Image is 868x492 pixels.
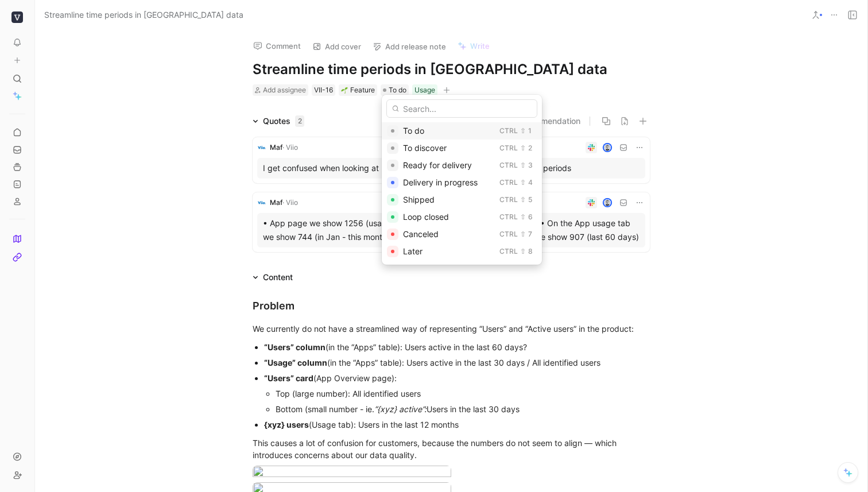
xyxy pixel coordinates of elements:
em: “{xyz} active”: [374,404,427,414]
img: avatar [604,199,611,207]
span: Ready for delivery [403,160,472,170]
span: Streamline time periods in [GEOGRAPHIC_DATA] data [44,8,243,22]
div: Quotes [263,114,304,128]
span: Maf [270,198,282,207]
div: ⇧ [520,142,526,154]
div: Ctrl [499,177,518,188]
span: Maf [270,143,282,152]
div: Content [248,270,297,284]
div: 2 [295,115,304,127]
button: Write [452,38,495,54]
div: 1 [528,125,532,137]
strong: “Users” column [264,342,325,352]
div: 🌱Feature [339,84,377,96]
div: We currently do not have a streamlined way of representing “Users” and “Active users” in the prod... [253,323,650,335]
div: 6 [528,211,533,223]
div: ⇧ [520,125,526,137]
div: ⇧ [520,194,526,206]
button: No recommendation [505,114,580,128]
div: Ctrl [499,125,518,137]
div: This causes a lot of confusion for customers, because the numbers do not seem to align — which in... [253,437,650,461]
strong: “Usage” column [264,358,327,367]
h1: Streamline time periods in [GEOGRAPHIC_DATA] data [253,60,650,79]
div: VII-16 [314,84,333,96]
div: (Usage tab): Users in the last 12 months [264,419,650,431]
div: ⇧ [520,228,526,240]
span: To do [403,126,424,135]
img: Viio [11,11,23,23]
div: ⇧ [520,211,526,223]
span: Add assignee [263,86,306,94]
div: (App Overview page): [264,372,650,384]
div: (in the “Apps” table): Users active in the last 60 days? [264,341,650,353]
span: · Viio [282,198,298,207]
span: Canceled [403,229,439,239]
input: Search... [386,99,537,118]
span: Delivery in progress [403,177,478,187]
div: 3 [528,160,533,171]
div: To do [381,84,409,96]
img: logo [257,198,266,207]
button: Add cover [307,38,366,55]
div: Ctrl [499,194,518,206]
div: Top (large number): All identified users [276,388,650,400]
img: CleanShot 2025-06-03 at 12.21.14@2x.png [253,466,451,481]
div: 7 [528,228,532,240]
span: Write [470,41,490,51]
span: Shipped [403,195,435,204]
div: Content [263,270,293,284]
img: 🌱 [341,87,348,94]
button: Add release note [367,38,451,55]
div: (in the “Apps” table): Users active in the last 30 days / All identified users [264,357,650,369]
div: Ctrl [499,142,518,154]
span: Loop closed [403,212,449,222]
img: logo [257,143,266,152]
button: Comment [248,38,306,54]
div: ⇧ [520,177,526,188]
div: Bottom (small number - ie. Users in the last 30 days [276,403,650,415]
div: • App page we show 1256 (usage last 12 months) and 772 (last 30 days) • On the App usage tab we s... [263,216,640,244]
div: 8 [528,246,533,257]
div: Ctrl [499,246,518,257]
div: 2 [528,142,532,154]
div: I get confused when looking at utilisation data as we have 4 different time periods [263,161,640,175]
span: · Viio [282,143,298,152]
button: Viio [9,9,25,25]
div: 5 [528,194,532,206]
div: Feature [341,84,375,96]
div: Problem [253,298,650,313]
span: To discover [403,143,447,153]
span: To do [389,84,406,96]
div: ⇧ [520,246,526,257]
div: Ctrl [499,228,518,240]
img: avatar [604,144,611,152]
strong: “Users” card [264,373,313,383]
div: Ctrl [499,160,518,171]
span: Later [403,246,423,256]
strong: {xyz} users [264,420,309,429]
div: Usage [414,84,435,96]
div: Quotes2 [248,114,309,128]
div: 4 [528,177,533,188]
div: ⇧ [520,160,526,171]
div: Ctrl [499,211,518,223]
